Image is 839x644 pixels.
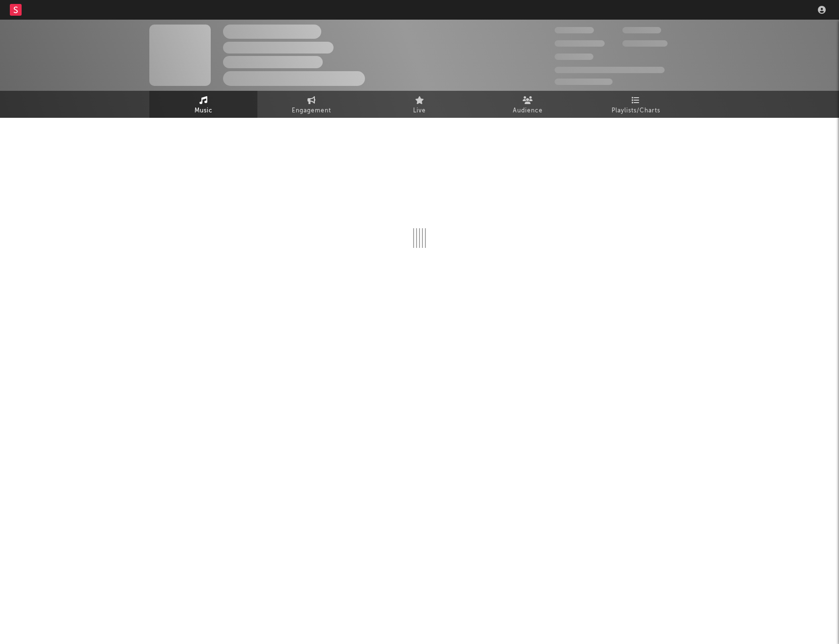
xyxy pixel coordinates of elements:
span: 300,000 [555,27,594,33]
span: 50,000,000 Monthly Listeners [555,67,665,73]
span: 1,000,000 [622,40,668,47]
a: Live [365,91,474,118]
span: Live [413,105,426,117]
a: Playlists/Charts [582,91,690,118]
span: Engagement [292,105,331,117]
span: 100,000 [622,27,661,33]
span: Playlists/Charts [612,105,660,117]
span: Audience [513,105,543,117]
a: Music [149,91,257,118]
span: Jump Score: 85.0 [555,79,613,85]
span: 100,000 [555,54,593,60]
span: Music [195,105,213,117]
span: 50,000,000 [555,40,605,47]
a: Audience [474,91,582,118]
a: Engagement [257,91,365,118]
